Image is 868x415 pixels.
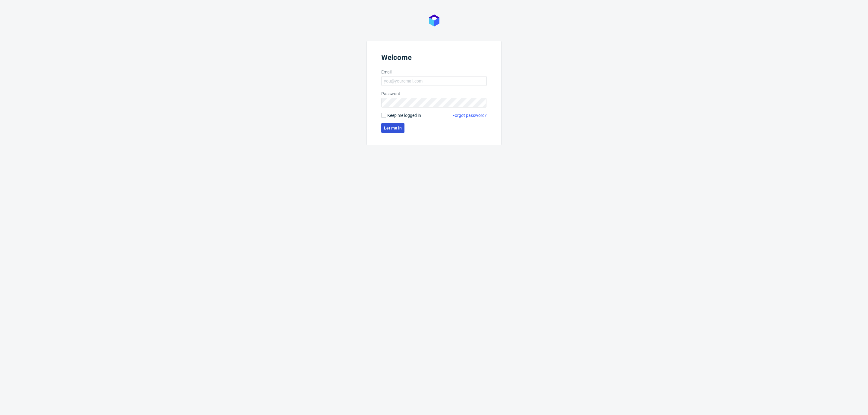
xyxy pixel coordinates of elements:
a: Forgot password? [452,112,487,118]
header: Welcome [381,53,487,64]
button: Let me in [381,123,404,133]
input: you@youremail.com [381,76,487,86]
span: Keep me logged in [387,112,421,118]
label: Password [381,91,487,97]
label: Email [381,69,487,75]
span: Let me in [384,126,402,130]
